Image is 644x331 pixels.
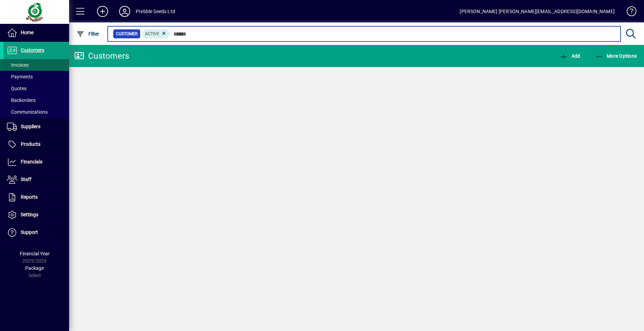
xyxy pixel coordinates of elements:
[559,53,580,59] span: Add
[7,97,36,103] span: Backorders
[7,109,48,115] span: Communications
[21,177,31,182] span: Staff
[145,31,159,36] span: Active
[460,6,615,17] div: [PERSON_NAME] [PERSON_NAME][EMAIL_ADDRESS][DOMAIN_NAME]
[21,124,40,129] span: Suppliers
[7,74,33,79] span: Payments
[21,159,42,164] span: Financials
[7,86,27,91] span: Quotes
[3,153,69,171] a: Financials
[3,59,69,71] a: Invoices
[74,50,129,62] div: Customers
[136,6,175,17] div: Prebble Seeds Ltd
[21,30,33,35] span: Home
[142,29,170,38] mat-chip: Activation Status: Active
[593,50,639,62] button: More Options
[3,224,69,241] a: Support
[558,50,582,62] button: Add
[20,251,50,256] span: Financial Year
[25,265,44,271] span: Package
[3,94,69,106] a: Backorders
[21,194,38,200] span: Reports
[21,212,38,217] span: Settings
[3,118,69,135] a: Suppliers
[116,30,137,37] span: Customer
[3,24,69,41] a: Home
[76,31,99,37] span: Filter
[114,5,136,18] button: Profile
[3,206,69,224] a: Settings
[3,71,69,83] a: Payments
[21,141,40,147] span: Products
[622,1,635,24] a: Knowledge Base
[3,83,69,94] a: Quotes
[21,229,38,235] span: Support
[3,171,69,188] a: Staff
[3,106,69,118] a: Communications
[75,28,101,40] button: Filter
[3,189,69,206] a: Reports
[92,5,114,18] button: Add
[21,47,44,53] span: Customers
[595,53,637,59] span: More Options
[7,62,29,68] span: Invoices
[3,136,69,153] a: Products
